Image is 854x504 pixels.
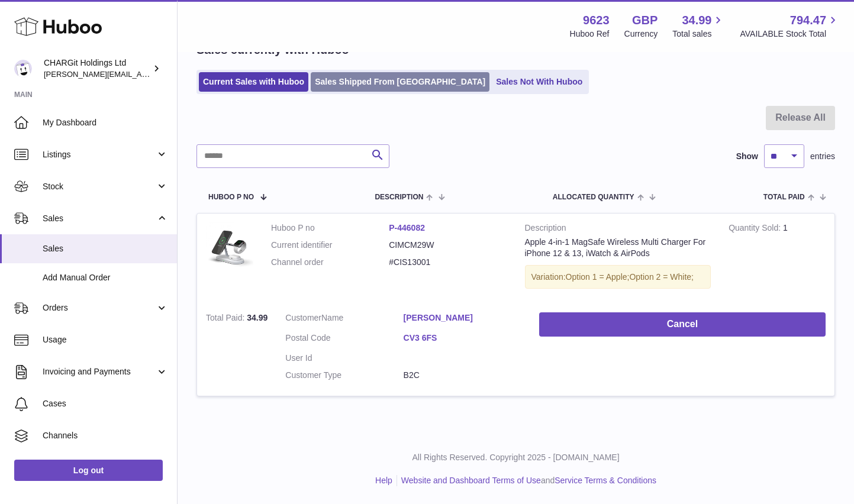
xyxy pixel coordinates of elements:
div: CHARGit Holdings Ltd [44,57,150,80]
dt: Channel order [271,257,389,268]
span: Cases [43,398,168,409]
span: AVAILABLE Stock Total [740,28,840,40]
dd: B2C [404,370,521,381]
a: Help [375,476,392,485]
span: Sales [43,243,168,254]
dt: Name [285,312,403,327]
span: Invoicing and Payments [43,366,156,377]
a: Current Sales with Huboo [199,72,308,92]
span: Usage [43,334,168,345]
span: 34.99 [247,313,268,322]
a: Sales Not With Huboo [492,72,586,92]
span: Channels [43,430,168,441]
span: Option 2 = White; [629,272,694,282]
span: Add Manual Order [43,272,168,283]
dt: Customer Type [285,370,403,381]
strong: 9623 [583,12,610,28]
span: Option 1 = Apple; [566,272,630,282]
a: Sales Shipped From [GEOGRAPHIC_DATA] [311,72,489,92]
span: Stock [43,181,156,192]
span: Total paid [763,193,805,201]
p: All Rights Reserved. Copyright 2025 - [DOMAIN_NAME] [187,452,845,463]
strong: GBP [632,12,658,28]
a: 34.99 Total sales [672,12,725,40]
span: ALLOCATED Quantity [553,193,634,201]
td: 1 [720,214,834,304]
a: CV3 6FS [404,332,521,344]
span: Customer [285,313,321,322]
span: Description [375,193,423,201]
li: and [397,475,656,486]
a: P-446082 [389,223,425,232]
dd: #CIS13001 [389,257,507,268]
a: Log out [14,460,163,481]
dt: Huboo P no [271,222,389,234]
span: Total sales [672,28,725,40]
span: Orders [43,302,156,314]
span: My Dashboard [43,117,168,128]
span: [PERSON_NAME][EMAIL_ADDRESS][DOMAIN_NAME] [44,69,237,79]
strong: Total Paid [206,313,247,325]
a: Website and Dashboard Terms of Use [401,476,541,485]
dd: CIMCM29W [389,240,507,251]
label: Show [736,151,758,162]
dt: Current identifier [271,240,389,251]
dt: Postal Code [285,332,403,347]
a: 794.47 AVAILABLE Stock Total [740,12,840,40]
a: Service Terms & Conditions [555,476,656,485]
div: Apple 4-in-1 MagSafe Wireless Multi Charger For iPhone 12 & 13, iWatch & AirPods [525,237,711,259]
a: [PERSON_NAME] [404,312,521,324]
img: 96231656945536.JPG [206,222,253,270]
div: Variation: [525,265,711,289]
span: 794.47 [790,12,826,28]
div: Currency [624,28,658,40]
img: francesca@chargit.co.uk [14,60,32,77]
span: Sales [43,213,156,224]
button: Cancel [539,312,826,337]
span: Huboo P no [208,193,254,201]
strong: Description [525,222,711,237]
span: entries [810,151,835,162]
span: 34.99 [682,12,711,28]
div: Huboo Ref [570,28,610,40]
span: Listings [43,149,156,160]
strong: Quantity Sold [729,223,783,235]
dt: User Id [285,353,403,364]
